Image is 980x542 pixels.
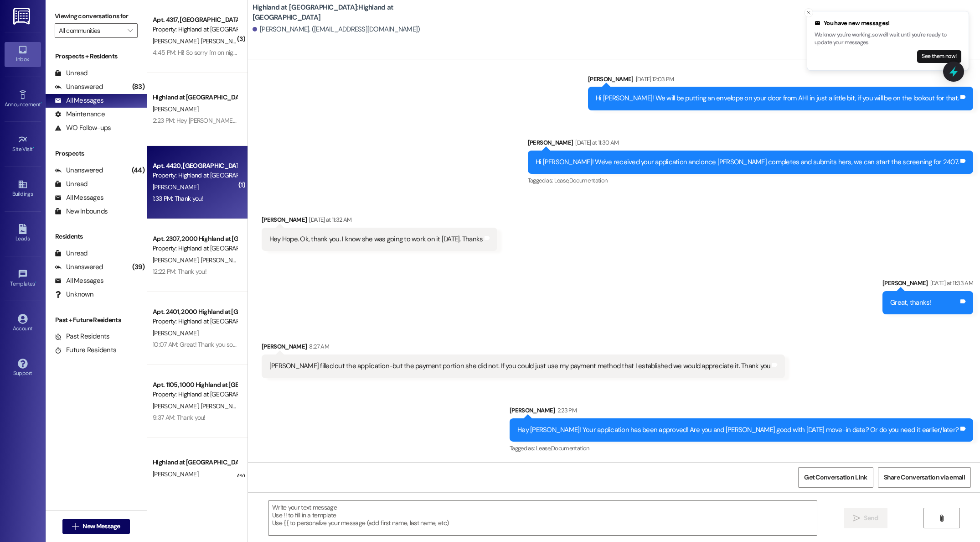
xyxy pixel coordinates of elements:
[55,193,103,203] div: All Messages
[153,183,198,191] span: [PERSON_NAME]
[938,515,945,522] i: 
[5,177,41,201] a: Buildings
[253,3,435,22] b: Highland at [GEOGRAPHIC_DATA]: Highland at [GEOGRAPHIC_DATA]
[128,27,133,34] i: 
[517,425,959,435] div: Hey [PERSON_NAME]! Your application has been approved! Are you and [PERSON_NAME] good with [DATE]...
[153,194,203,203] div: 1:33 PM: Thank you!
[72,523,79,530] i: 
[528,138,973,151] div: [PERSON_NAME]
[153,234,237,244] div: Apt. 2307, 2000 Highland at [GEOGRAPHIC_DATA]
[55,276,103,286] div: All Messages
[153,161,237,171] div: Apt. 4420, [GEOGRAPHIC_DATA] at [GEOGRAPHIC_DATA]
[13,8,32,25] img: ResiDesk Logo
[878,467,971,488] button: Share Conversation via email
[153,25,237,34] div: Property: Highland at [GEOGRAPHIC_DATA]
[804,473,867,482] span: Get Conversation Link
[62,519,130,534] button: New Message
[815,19,961,28] div: You have new messages!
[262,342,785,354] div: [PERSON_NAME]
[917,50,961,63] button: See them now!
[536,157,959,167] div: Hi [PERSON_NAME]! We've received your application and once [PERSON_NAME] completes and submits he...
[804,8,813,17] button: Close toast
[153,307,237,317] div: Apt. 2401, 2000 Highland at [GEOGRAPHIC_DATA]
[5,311,41,336] a: Account
[555,406,577,415] div: 2:23 PM
[554,177,569,184] span: Lease ,
[55,82,103,92] div: Unanswered
[153,93,237,102] div: Highland at [GEOGRAPHIC_DATA]
[551,444,589,452] span: Documentation
[201,37,246,45] span: [PERSON_NAME]
[634,74,674,84] div: [DATE] 12:03 PM
[153,256,201,264] span: [PERSON_NAME]
[864,513,878,523] span: Send
[5,42,41,67] a: Inbox
[35,279,36,286] span: •
[55,179,88,189] div: Unread
[46,149,147,158] div: Prospects
[201,402,246,410] span: [PERSON_NAME]
[928,278,973,288] div: [DATE] at 11:33 AM
[55,109,105,119] div: Maintenance
[510,406,973,418] div: [PERSON_NAME]
[798,467,873,488] button: Get Conversation Link
[130,260,147,274] div: (39)
[153,402,201,410] span: [PERSON_NAME]
[153,329,198,337] span: [PERSON_NAME]
[153,390,237,399] div: Property: Highland at [GEOGRAPHIC_DATA]
[153,171,237,180] div: Property: Highland at [GEOGRAPHIC_DATA]
[853,515,860,522] i: 
[5,266,41,291] a: Templates •
[269,361,771,371] div: [PERSON_NAME] filled out the application-but the payment portion she did not. If you could just u...
[83,521,120,531] span: New Message
[815,31,961,47] p: We know you're working, so we'll wait until you're ready to update your messages.
[573,138,619,147] div: [DATE] at 11:30 AM
[153,116,584,125] div: 2:23 PM: Hey [PERSON_NAME]! Your application has been approved! Are you and [PERSON_NAME] good wi...
[153,37,201,45] span: [PERSON_NAME]
[55,96,103,105] div: All Messages
[890,298,931,307] div: Great, thanks!
[5,221,41,246] a: Leads
[55,123,111,133] div: WO Follow-ups
[55,290,93,299] div: Unknown
[153,413,206,422] div: 9:37 AM: Thank you!
[307,342,329,351] div: 8:27 AM
[153,458,237,467] div: Highland at [GEOGRAPHIC_DATA]
[307,215,351,224] div: [DATE] at 11:32 AM
[153,15,237,25] div: Apt. 4317, [GEOGRAPHIC_DATA] at [GEOGRAPHIC_DATA]
[153,48,490,57] div: 4:45 PM: Hi! So sorry I'm on nights and was asleep! The washer isn't working again. Any chance so...
[46,52,147,61] div: Prospects + Residents
[59,23,123,38] input: All communities
[201,256,246,264] span: [PERSON_NAME]
[510,442,973,455] div: Tagged as:
[153,267,206,276] div: 12:22 PM: Thank you!
[46,315,147,325] div: Past + Future Residents
[55,345,116,355] div: Future Residents
[5,356,41,380] a: Support
[596,94,959,103] div: Hi [PERSON_NAME]! We will be putting an envelope on your door from AHI in just a little bit, if y...
[55,262,103,272] div: Unanswered
[588,74,973,87] div: [PERSON_NAME]
[153,380,237,390] div: Apt. 1105, 1000 Highland at [GEOGRAPHIC_DATA]
[129,163,147,177] div: (44)
[46,232,147,241] div: Residents
[41,100,42,106] span: •
[536,444,551,452] span: Lease ,
[55,9,138,23] label: Viewing conversations for
[5,132,41,156] a: Site Visit •
[153,340,251,349] div: 10:07 AM: Great! Thank you so much!
[153,105,198,113] span: [PERSON_NAME]
[882,278,973,291] div: [PERSON_NAME]
[269,235,483,244] div: Hey Hope. Ok, thank you. I know she was going to work on it [DATE]. Thanks
[55,332,110,341] div: Past Residents
[884,473,965,482] span: Share Conversation via email
[253,25,420,34] div: [PERSON_NAME]. ([EMAIL_ADDRESS][DOMAIN_NAME])
[153,244,237,253] div: Property: Highland at [GEOGRAPHIC_DATA]
[153,470,198,478] span: [PERSON_NAME]
[262,215,498,228] div: [PERSON_NAME]
[130,80,147,94] div: (83)
[569,177,608,184] span: Documentation
[55,249,88,258] div: Unread
[528,174,973,187] div: Tagged as:
[55,207,108,216] div: New Inbounds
